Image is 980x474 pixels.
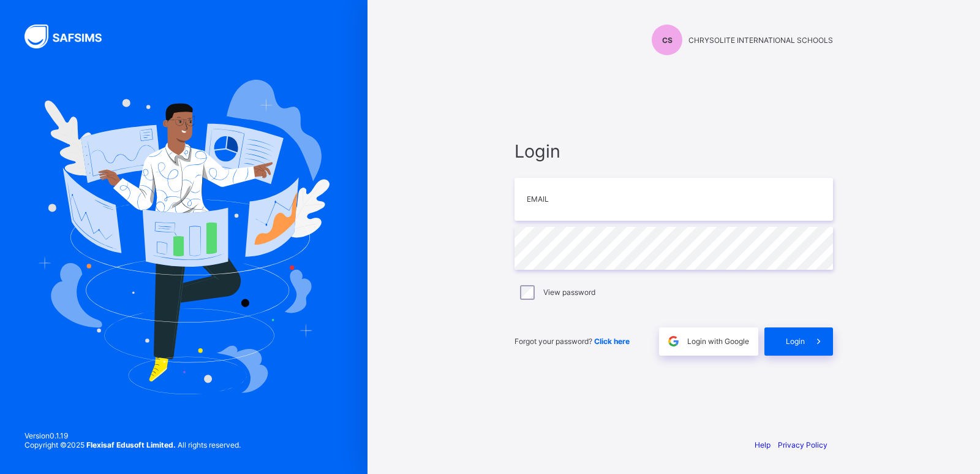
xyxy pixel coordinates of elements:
img: Hero Image [38,80,330,394]
a: Help [755,440,771,449]
span: Login with Google [687,337,749,346]
strong: Flexisaf Edusoft Limited. [86,440,176,449]
label: View password [543,288,595,297]
a: Click here [594,337,630,346]
span: CS [662,36,673,45]
span: Login [514,140,833,162]
span: Login [786,337,805,346]
span: Copyright © 2025 All rights reserved. [24,440,241,449]
span: CHRYSOLITE INTERNATIONAL SCHOOLS [688,36,833,45]
img: google.396cfc9801f0270233282035f929180a.svg [666,334,680,348]
img: SAFSIMS Logo [24,25,116,48]
a: Privacy Policy [778,440,827,449]
span: Forgot your password? [514,337,630,346]
span: Version 0.1.19 [24,431,241,440]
